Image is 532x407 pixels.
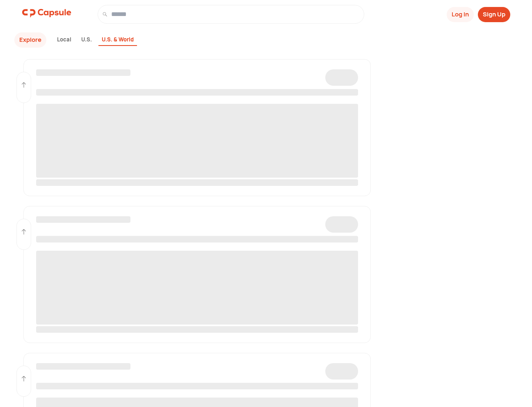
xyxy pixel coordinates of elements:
span: ‌ [325,363,358,380]
span: ‌ [325,216,358,233]
span: ‌ [36,383,358,389]
span: ‌ [325,69,358,86]
button: Sign Up [478,7,510,22]
a: logo [22,5,71,24]
img: logo [22,5,71,21]
span: ‌ [36,104,358,178]
span: ‌ [36,216,130,223]
button: Explore [14,32,46,48]
div: Local [54,34,75,46]
span: ‌ [36,326,358,333]
button: Log In [447,7,474,22]
span: ‌ [36,236,358,242]
div: U.S. [78,34,95,46]
span: ‌ [36,363,130,370]
span: ‌ [36,69,130,76]
span: ‌ [36,179,358,186]
div: U.S. & World [98,34,137,46]
span: ‌ [36,251,358,325]
span: ‌ [36,89,358,96]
